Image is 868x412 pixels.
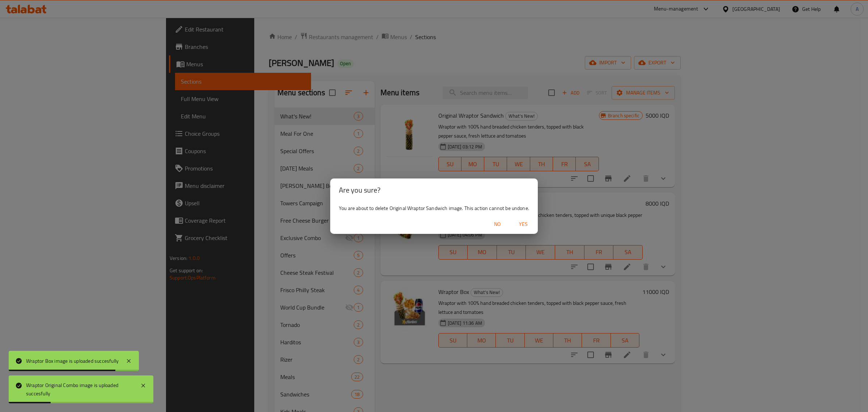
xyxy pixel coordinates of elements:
div: Wraptor Box image is uploaded succesfully [26,357,119,365]
h2: Are you sure? [339,184,529,196]
div: You are about to delete Original Wraptor Sandwich image. This action cannot be undone. [330,202,538,215]
span: No [489,220,506,229]
span: Yes [515,220,532,229]
button: No [486,218,509,231]
button: Yes [512,218,535,231]
div: Wraptor Original Combo image is uploaded succesfully [26,381,133,398]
